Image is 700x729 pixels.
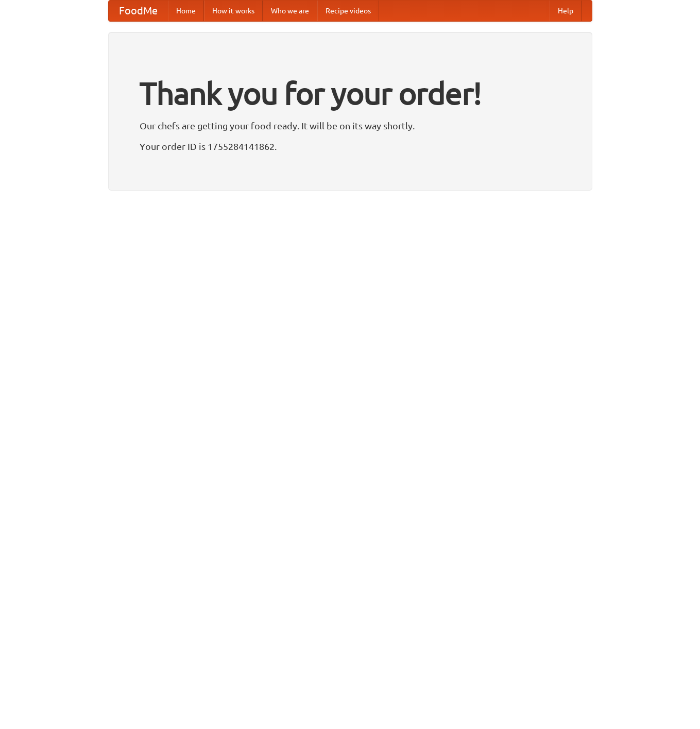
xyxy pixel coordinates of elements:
a: Home [168,1,204,21]
p: Our chefs are getting your food ready. It will be on its way shortly. [140,118,561,133]
p: Your order ID is 1755284141862. [140,139,561,154]
a: Who we are [263,1,317,21]
a: FoodMe [109,1,168,21]
a: How it works [204,1,263,21]
a: Recipe videos [317,1,379,21]
h1: Thank you for your order! [140,69,561,118]
a: Help [550,1,582,21]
